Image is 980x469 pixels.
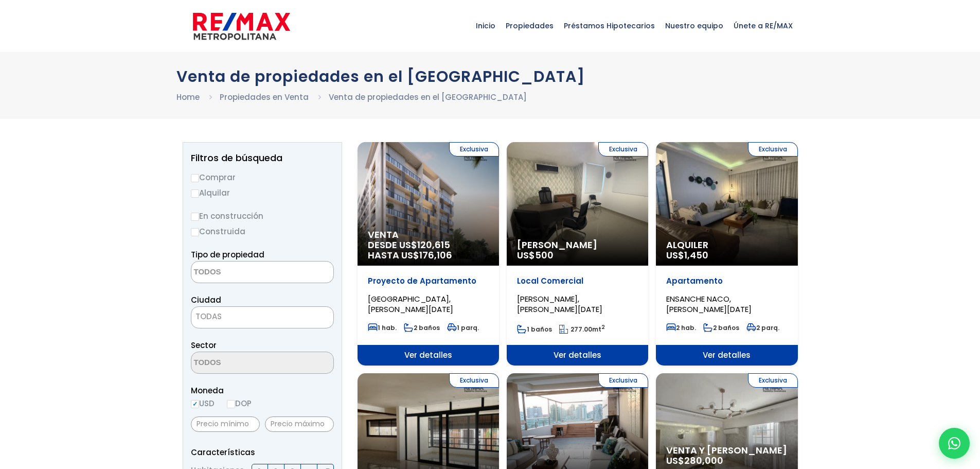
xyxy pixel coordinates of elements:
input: USD [191,400,199,408]
li: Venta de propiedades en el [GEOGRAPHIC_DATA] [329,91,527,103]
span: [PERSON_NAME], [PERSON_NAME][DATE] [517,293,602,315]
span: Exclusiva [748,373,798,388]
label: Alquilar [191,186,334,199]
span: 2 baños [703,323,739,332]
span: Inicio [471,10,501,41]
span: 500 [535,249,554,262]
span: TODAS [191,309,333,324]
span: Exclusiva [598,142,648,157]
span: Exclusiva [449,373,499,388]
span: US$ [666,249,708,262]
a: Exclusiva [PERSON_NAME] US$500 Local Comercial [PERSON_NAME], [PERSON_NAME][DATE] 1 baños 277.00m... [507,142,648,366]
span: ENSANCHE NACO, [PERSON_NAME][DATE] [666,293,752,315]
span: 2 parq. [746,323,779,332]
h1: Venta de propiedades en el [GEOGRAPHIC_DATA] [176,67,804,85]
span: Venta y [PERSON_NAME] [666,445,787,456]
textarea: Search [191,262,291,284]
span: Moneda [191,384,334,397]
a: Exclusiva Venta DESDE US$120,615 HASTA US$176,106 Proyecto de Apartamento [GEOGRAPHIC_DATA], [PER... [358,142,499,366]
label: Comprar [191,171,334,184]
span: Ver detalles [656,345,797,366]
span: Venta [368,230,489,240]
a: Propiedades en Venta [220,92,309,102]
span: Exclusiva [598,373,648,388]
span: Préstamos Hipotecarios [559,10,660,41]
label: USD [191,397,215,410]
input: Precio mínimo [191,416,260,432]
input: Comprar [191,174,199,182]
span: 1,450 [684,249,708,262]
label: Construida [191,225,334,238]
span: Sector [191,340,217,351]
span: TODAS [195,311,222,322]
span: TODAS [191,306,334,328]
span: 1 parq. [447,323,479,332]
span: 2 baños [404,323,440,332]
p: Características [191,446,334,459]
textarea: Search [191,352,291,374]
span: Exclusiva [449,142,499,157]
span: Nuestro equipo [660,10,728,41]
span: US$ [517,249,554,262]
input: Construida [191,228,199,236]
input: Alquilar [191,189,199,198]
span: 120,615 [417,238,450,251]
span: mt [559,325,605,334]
span: US$ [666,454,723,467]
span: Tipo de propiedad [191,249,264,260]
span: Ver detalles [507,345,648,366]
p: Apartamento [666,276,787,286]
span: Exclusiva [748,142,798,157]
span: [PERSON_NAME] [517,240,638,250]
span: Alquiler [666,240,787,250]
sup: 2 [601,323,605,331]
span: 1 baños [517,325,552,334]
p: Local Comercial [517,276,638,286]
input: DOP [227,400,235,408]
span: HASTA US$ [368,250,489,260]
span: 277.00 [571,325,592,334]
h2: Filtros de búsqueda [191,153,334,163]
span: Ciudad [191,294,221,305]
span: Ver detalles [358,345,499,366]
input: Precio máximo [265,416,334,432]
a: Home [176,92,200,102]
a: Exclusiva Alquiler US$1,450 Apartamento ENSANCHE NACO, [PERSON_NAME][DATE] 2 hab. 2 baños 2 parq.... [656,142,797,366]
span: 1 hab. [368,323,397,332]
span: Propiedades [501,10,559,41]
span: 2 hab. [666,323,696,332]
img: remax-metropolitana-logo [193,11,290,42]
p: Proyecto de Apartamento [368,276,489,286]
label: DOP [227,397,252,410]
input: En construcción [191,213,199,221]
label: En construcción [191,210,334,222]
span: 280,000 [684,454,723,467]
span: 176,106 [419,249,452,262]
span: [GEOGRAPHIC_DATA], [PERSON_NAME][DATE] [368,293,453,315]
span: Únete a RE/MAX [728,10,798,41]
span: DESDE US$ [368,240,489,260]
